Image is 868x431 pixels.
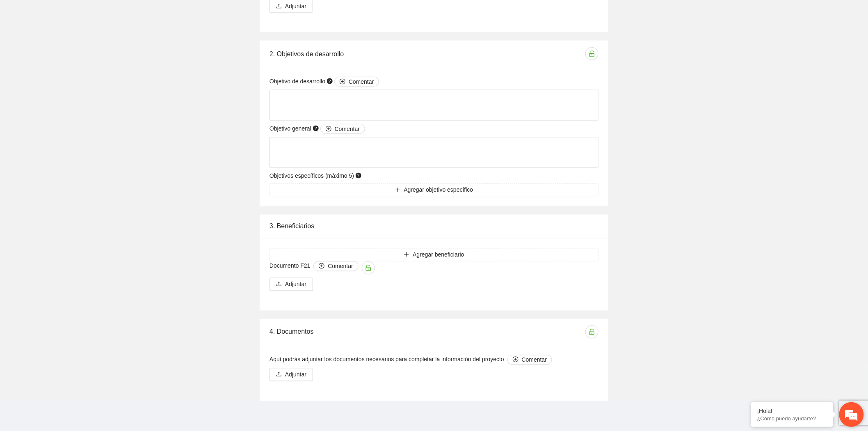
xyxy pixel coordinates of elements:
span: Objetivo general [270,124,365,134]
span: unlock [586,329,598,335]
span: question-circle [313,126,319,131]
span: plus-circle [340,79,345,85]
span: upload [276,3,282,10]
button: unlock [585,326,598,339]
span: Documento F21 [270,261,375,275]
span: unlock [362,265,375,271]
span: Comentar [349,77,374,86]
span: question-circle [327,78,333,84]
span: unlock [586,50,598,57]
span: Agregar objetivo específico [404,186,473,195]
button: plusAgregar beneficiario [270,248,598,261]
span: Adjuntar [285,280,306,289]
div: 2. Objetivos de desarrollo [270,42,584,66]
span: upload [276,371,282,378]
span: Estamos en línea. [48,110,113,193]
div: Minimizar ventana de chat en vivo [135,4,154,24]
button: Objetivo general question-circle [320,124,365,134]
span: plus-circle [326,126,331,133]
p: ¿Cómo puedo ayudarte? [757,415,827,422]
span: upload [276,281,282,288]
button: Aquí podrás adjuntar los documentos necesarios para completar la información del proyecto [507,355,552,365]
span: Objetivo de desarrollo [270,77,379,87]
span: plus [404,252,409,258]
button: Documento F21 plus-circleComentar [362,261,375,275]
span: plus [395,187,401,194]
span: Aquí podrás adjuntar los documentos necesarios para completar la información del proyecto [270,355,552,365]
button: Objetivo de desarrollo question-circle [334,77,379,87]
button: Documento F21unlock [313,261,358,271]
span: plus-circle [513,357,519,363]
button: uploadAdjuntar [270,368,313,381]
button: uploadAdjuntar [270,278,313,291]
textarea: Escriba su mensaje y pulse “Intro” [4,224,156,253]
div: Chatee con nosotros ahora [43,42,138,53]
span: Comentar [522,355,547,365]
span: Agregar beneficiario [413,250,464,259]
span: question-circle [356,173,361,179]
span: Comentar [328,262,353,271]
button: unlock [585,47,598,60]
span: uploadAdjuntar [270,3,313,9]
div: ¡Hola! [757,408,827,414]
div: 3. Beneficiarios [270,215,598,238]
span: uploadAdjuntar [270,281,313,288]
span: Objetivos específicos (máximo 5) [270,171,363,180]
span: Comentar [335,124,360,133]
div: 4. Documentos [270,320,584,344]
span: Adjuntar [285,2,306,11]
button: plusAgregar objetivo específico [270,183,598,197]
span: uploadAdjuntar [270,371,313,378]
span: plus-circle [319,263,324,270]
span: Adjuntar [285,370,306,379]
